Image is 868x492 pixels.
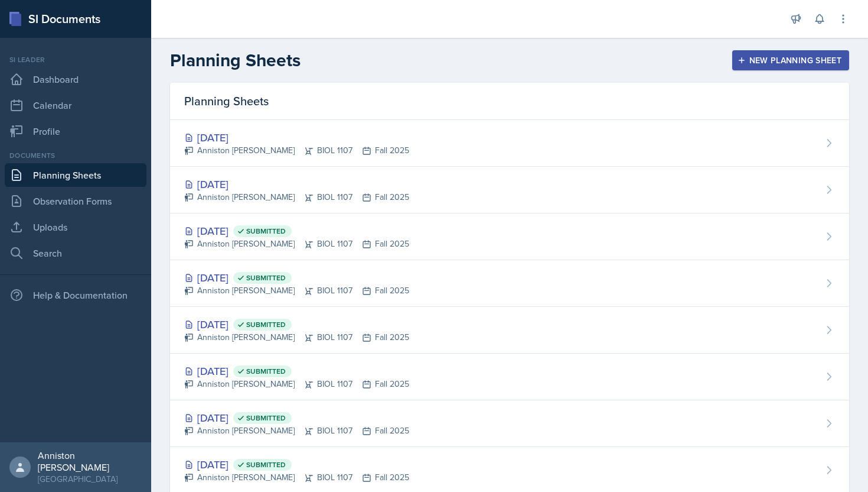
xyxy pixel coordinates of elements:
[5,119,146,143] a: Profile
[38,473,142,485] div: [GEOGRAPHIC_DATA]
[5,189,146,213] a: Observation Forms
[170,120,849,167] a: [DATE] Anniston [PERSON_NAME]BIOL 1107Fall 2025
[184,223,409,239] div: [DATE]
[184,284,409,297] div: Anniston [PERSON_NAME] BIOL 1107 Fall 2025
[5,241,146,265] a: Search
[184,378,409,390] div: Anniston [PERSON_NAME] BIOL 1107 Fall 2025
[246,413,286,423] span: Submitted
[246,460,286,470] span: Submitted
[5,93,146,117] a: Calendar
[184,191,409,203] div: Anniston [PERSON_NAME] BIOL 1107 Fall 2025
[184,457,409,472] div: [DATE]
[184,410,409,426] div: [DATE]
[246,320,286,329] span: Submitted
[184,176,409,192] div: [DATE]
[170,167,849,213] a: [DATE] Anniston [PERSON_NAME]BIOL 1107Fall 2025
[246,226,286,236] span: Submitted
[732,50,849,70] button: New Planning Sheet
[170,260,849,307] a: [DATE] Submitted Anniston [PERSON_NAME]BIOL 1107Fall 2025
[170,400,849,447] a: [DATE] Submitted Anniston [PERSON_NAME]BIOL 1107Fall 2025
[184,425,409,437] div: Anniston [PERSON_NAME] BIOL 1107 Fall 2025
[184,238,409,250] div: Anniston [PERSON_NAME] BIOL 1107 Fall 2025
[184,331,409,344] div: Anniston [PERSON_NAME] BIOL 1107 Fall 2025
[740,56,841,65] div: New Planning Sheet
[184,363,409,379] div: [DATE]
[184,270,409,286] div: [DATE]
[184,130,409,145] div: [DATE]
[5,150,146,161] div: Documents
[246,367,286,376] span: Submitted
[5,283,146,307] div: Help & Documentation
[5,163,146,187] a: Planning Sheets
[5,67,146,91] a: Dashboard
[184,144,409,157] div: Anniston [PERSON_NAME] BIOL 1107 Fall 2025
[38,449,142,473] div: Anniston [PERSON_NAME]
[170,354,849,400] a: [DATE] Submitted Anniston [PERSON_NAME]BIOL 1107Fall 2025
[170,83,849,120] div: Planning Sheets
[184,316,409,332] div: [DATE]
[5,54,146,65] div: Si leader
[170,50,301,71] h2: Planning Sheets
[5,215,146,239] a: Uploads
[170,213,849,260] a: [DATE] Submitted Anniston [PERSON_NAME]BIOL 1107Fall 2025
[170,307,849,354] a: [DATE] Submitted Anniston [PERSON_NAME]BIOL 1107Fall 2025
[184,471,409,484] div: Anniston [PERSON_NAME] BIOL 1107 Fall 2025
[246,273,286,283] span: Submitted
